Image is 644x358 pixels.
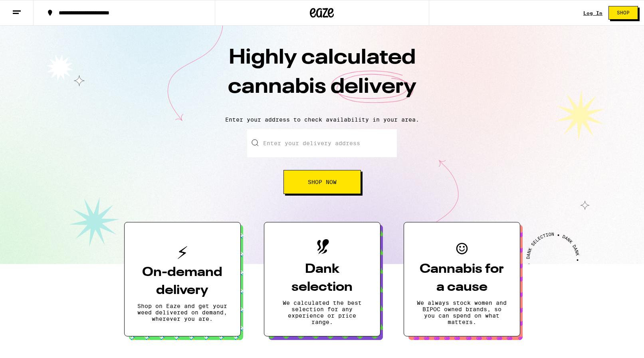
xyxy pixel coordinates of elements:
[308,179,337,185] span: Shop Now
[264,222,380,336] button: Dank selectionWe calculated the best selection for any experience or price range.
[417,260,507,296] h3: Cannabis for a cause
[137,264,228,300] h3: On-demand delivery
[283,170,361,194] button: Shop Now
[277,260,367,296] h3: Dank selection
[182,44,462,110] h1: Highly calculated cannabis delivery
[137,303,228,322] p: Shop on Eaze and get your weed delivered on demand, wherever you are.
[8,116,636,123] p: Enter your address to check availability in your area.
[617,10,630,15] span: Shop
[608,6,638,20] button: Shop
[124,222,241,336] button: On-demand deliveryShop on Eaze and get your weed delivered on demand, wherever you are.
[583,10,602,16] a: Log In
[404,222,520,336] button: Cannabis for a causeWe always stock women and BIPOC owned brands, so you can spend on what matters.
[417,300,507,325] p: We always stock women and BIPOC owned brands, so you can spend on what matters.
[277,300,367,325] p: We calculated the best selection for any experience or price range.
[247,129,397,157] input: Enter your delivery address
[602,6,644,20] a: Shop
